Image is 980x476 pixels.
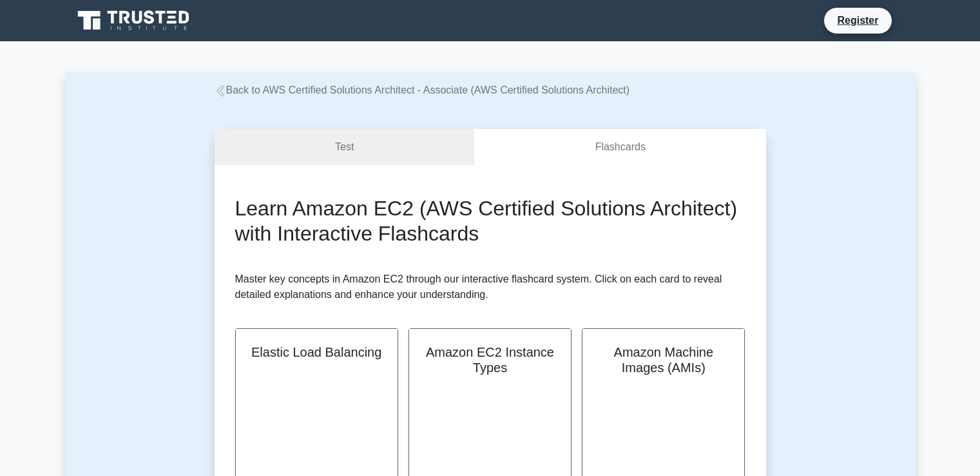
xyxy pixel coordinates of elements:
[425,344,555,375] h2: Amazon EC2 Instance Types
[235,272,745,302] p: Master key concepts in Amazon EC2 through our interactive flashcard system. Click on each card to...
[235,196,745,246] h2: Learn Amazon EC2 (AWS Certified Solutions Architect) with Interactive Flashcards
[215,84,630,95] a: Back to AWS Certified Solutions Architect - Associate (AWS Certified Solutions Architect)
[474,129,765,166] a: Flashcards
[829,12,886,28] a: Register
[251,344,382,360] h2: Elastic Load Balancing
[215,129,475,166] a: Test
[598,344,729,375] h2: Amazon Machine Images (AMIs)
